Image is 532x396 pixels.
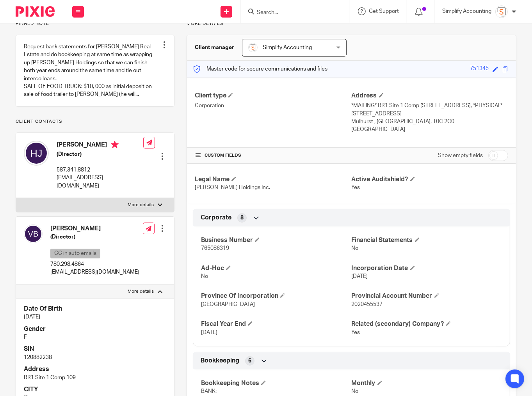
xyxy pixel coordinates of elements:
h4: SIN [24,345,166,353]
span: [PERSON_NAME] Holdings Inc. [195,185,270,190]
p: Pinned note [16,21,174,27]
h4: Province Of Incorporation [201,292,351,300]
img: svg%3E [24,141,49,166]
p: Mulhurst , [GEOGRAPHIC_DATA], T0C 2C0 [352,118,508,126]
h4: Date Of Birth [24,305,166,313]
p: Simplify Accounting [442,7,491,15]
h4: [PERSON_NAME] [50,225,139,233]
p: Master code for secure communications and files [193,65,327,73]
h4: Related (secondary) Company? [352,320,502,328]
span: 765086319 [201,246,229,251]
span: 2020455537 [352,302,383,307]
span: Get Support [369,9,399,14]
p: 120882238 [24,354,166,361]
h4: CITY [24,385,166,394]
img: Screenshot%202023-11-29%20141159.png [495,5,508,18]
h4: [PERSON_NAME] [57,141,143,150]
p: 780.298.4864 [50,260,139,268]
h4: Client type [195,92,351,100]
h5: (Director) [50,233,139,241]
span: [DATE] [201,330,217,335]
span: 8 [240,214,244,222]
p: [GEOGRAPHIC_DATA] [352,126,508,133]
h4: Active Auditshield? [352,175,508,184]
span: Corporate [201,214,231,222]
h4: Provincial Account Number [352,292,502,300]
span: No [352,246,359,251]
p: More details [128,202,154,208]
span: 6 [248,357,251,365]
p: [EMAIL_ADDRESS][DOMAIN_NAME] [57,174,143,190]
p: Corporation [195,102,351,110]
span: Simplify Accounting [263,45,312,50]
h4: Business Number [201,236,351,244]
span: No [352,389,359,394]
h4: Financial Statements [352,236,502,244]
h4: Legal Name [195,175,351,184]
p: Client contacts [16,118,174,125]
h4: Address [352,92,508,100]
div: 751345 [470,65,489,74]
span: Bookkeeping [201,357,239,365]
h3: Client manager [195,44,234,51]
h4: Incorporation Date [352,264,502,272]
p: More details [187,21,516,27]
span: [DATE] [352,274,368,279]
h4: Gender [24,325,166,333]
h4: Ad-Hoc [201,264,351,272]
h4: Fiscal Year End [201,320,351,328]
span: No [201,274,208,279]
h5: (Director) [57,150,143,158]
img: Screenshot%202023-11-29%20141159.png [248,43,258,52]
span: [GEOGRAPHIC_DATA] [201,302,255,307]
p: *MAILING* RR1 Site 1 Comp [STREET_ADDRESS], *PHYSICAL* [STREET_ADDRESS] [352,102,508,118]
label: Show empty fields [438,152,483,159]
p: 587.341.8812 [57,166,143,174]
p: [DATE] [24,313,166,321]
p: [EMAIL_ADDRESS][DOMAIN_NAME] [50,268,139,276]
h4: Bookkeeping Notes [201,379,351,387]
input: Search [256,9,326,16]
h4: Address [24,365,166,373]
i: Primary [111,141,119,148]
h4: Monthly [352,379,502,387]
p: CC in auto emails [50,249,100,258]
p: RR1 Site 1 Comp 109 [24,374,166,382]
h4: CUSTOM FIELDS [195,152,351,159]
span: Yes [352,185,360,190]
img: Pixie [16,6,55,17]
p: More details [128,288,154,295]
img: svg%3E [24,225,43,243]
p: F [24,333,166,341]
span: Yes [352,330,360,335]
